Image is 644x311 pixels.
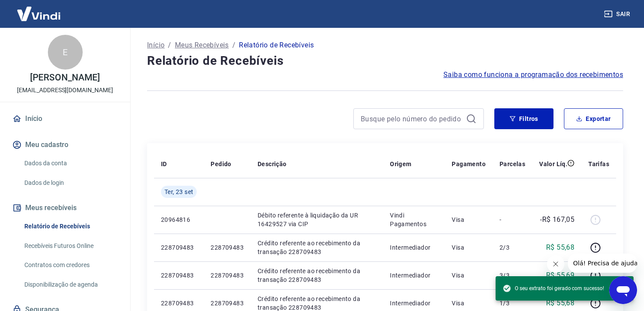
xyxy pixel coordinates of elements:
p: Débito referente à liquidação da UR 16429527 via CIP [258,211,376,228]
p: Descrição [258,160,287,168]
p: 228709483 [211,299,244,308]
p: Intermediador [390,243,438,252]
p: Origem [390,160,411,168]
p: Pagamento [452,160,486,168]
p: [PERSON_NAME] [30,73,100,82]
p: Tarifas [588,160,609,168]
p: ID [161,160,167,168]
img: Vindi [10,0,67,27]
input: Busque pelo número do pedido [361,112,463,125]
p: Valor Líq. [539,160,567,168]
a: Relatório de Recebíveis [21,217,120,235]
p: Intermediador [390,271,438,280]
button: Sair [602,6,634,22]
p: 228709483 [211,271,244,280]
p: 3/3 [500,271,525,280]
p: 228709483 [211,243,244,252]
p: 228709483 [161,299,197,308]
iframe: Mensagem da empresa [568,254,637,273]
span: Olá! Precisa de ajuda? [5,6,73,13]
p: Parcelas [500,160,525,168]
p: Visa [452,271,486,280]
button: Filtros [494,108,553,129]
span: Ter, 23 set [164,187,193,196]
p: R$ 55,68 [546,298,574,308]
p: / [232,40,235,50]
button: Meu cadastro [10,135,120,154]
a: Saiba como funciona a programação dos recebimentos [443,70,623,80]
p: Visa [452,243,486,252]
p: -R$ 167,05 [540,214,574,225]
p: Pedido [211,160,231,168]
a: Recebíveis Futuros Online [21,237,120,255]
p: 20964816 [161,215,197,224]
p: Crédito referente ao recebimento da transação 228709483 [258,267,376,284]
p: Relatório de Recebíveis [239,40,314,50]
a: Dados da conta [21,154,120,172]
a: Contratos com credores [21,256,120,274]
p: Visa [452,215,486,224]
a: Início [147,40,164,50]
div: E [48,35,83,70]
p: Visa [452,299,486,308]
iframe: Botão para abrir a janela de mensagens [609,276,637,304]
p: R$ 55,68 [546,242,574,253]
button: Exportar [564,108,623,129]
p: 228709483 [161,271,197,280]
p: 2/3 [500,243,525,252]
button: Meus recebíveis [10,198,120,217]
p: 1/3 [500,299,525,308]
a: Meus Recebíveis [175,40,229,50]
h4: Relatório de Recebíveis [147,52,623,70]
p: / [168,40,171,50]
p: R$ 55,69 [546,270,574,281]
a: Disponibilização de agenda [21,276,120,294]
p: Intermediador [390,299,438,308]
p: 228709483 [161,243,197,252]
p: Crédito referente ao recebimento da transação 228709483 [258,239,376,256]
a: Dados de login [21,174,120,192]
p: [EMAIL_ADDRESS][DOMAIN_NAME] [17,86,113,95]
p: - [500,215,525,224]
a: Início [10,109,120,128]
span: O seu extrato foi gerado com sucesso! [503,284,604,293]
iframe: Fechar mensagem [547,255,564,273]
p: Vindi Pagamentos [390,211,438,228]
